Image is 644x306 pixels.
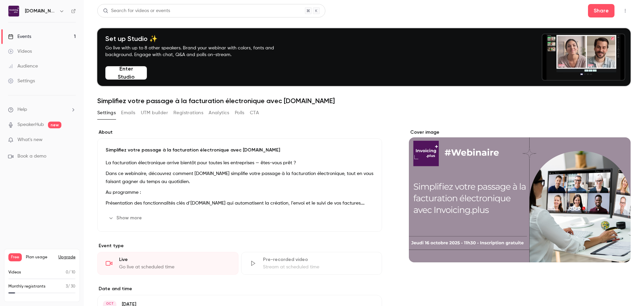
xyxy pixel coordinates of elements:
div: LiveGo live at scheduled time [97,252,238,275]
span: 0 [66,270,68,274]
div: Videos [8,48,32,55]
div: Audience [8,63,38,70]
div: Pre-recorded videoStream at scheduled time [241,252,382,275]
label: About [97,129,382,136]
span: Book a demo [17,153,46,160]
label: Date and time [97,286,382,292]
button: Polls [235,107,245,118]
div: OCT [104,301,116,306]
div: Events [8,33,31,40]
span: new [48,122,61,128]
button: Settings [97,107,116,118]
span: Help [17,106,27,113]
p: Go live with up to 8 other speakers. Brand your webinar with colors, fonts and background. Engage... [105,45,290,58]
span: Free [8,253,22,261]
h6: [DOMAIN_NAME] [25,8,56,14]
div: Search for videos or events [103,7,170,14]
p: Simplifiez votre passage à la facturation électronique avec [DOMAIN_NAME] [106,147,374,154]
p: La facturation électronique arrive bientôt pour toutes les entreprises — êtes-vous prêt ? [106,159,374,167]
h1: Simplifiez votre passage à la facturation électronique avec [DOMAIN_NAME] [97,97,631,105]
button: Analytics [209,107,229,118]
button: Enter Studio [105,66,147,80]
span: Plan usage [26,255,54,260]
a: SpeakerHub [17,121,44,128]
button: Registrations [173,107,203,118]
p: / 30 [66,283,75,290]
button: Share [588,4,614,17]
img: Invoicing.plus [8,6,19,16]
button: UTM builder [141,107,168,118]
button: Show more [106,213,146,223]
label: Cover image [409,129,631,136]
p: Videos [8,269,21,275]
p: Présentation des fonctionnalités clés d’[DOMAIN_NAME] qui automatisent la création, l’envoi et le... [106,199,374,207]
h4: Set up Studio ✨ [105,35,290,43]
p: Au programme : [106,188,374,196]
p: / 10 [66,269,75,275]
div: Settings [8,78,35,84]
div: Live [119,256,230,263]
button: CTA [250,107,259,118]
button: Emails [121,107,135,118]
div: Stream at scheduled time [263,264,374,270]
div: Pre-recorded video [263,256,374,263]
p: Event type [97,243,382,249]
p: Dans ce webinaire, découvrez comment [DOMAIN_NAME] simplifie votre passage à la facturation élect... [106,170,374,186]
span: 3 [66,285,68,289]
button: Upgrade [58,255,75,260]
section: Cover image [409,129,631,262]
li: help-dropdown-opener [8,106,76,113]
p: Monthly registrants [8,283,46,290]
span: What's new [17,136,43,143]
div: Go live at scheduled time [119,264,230,270]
